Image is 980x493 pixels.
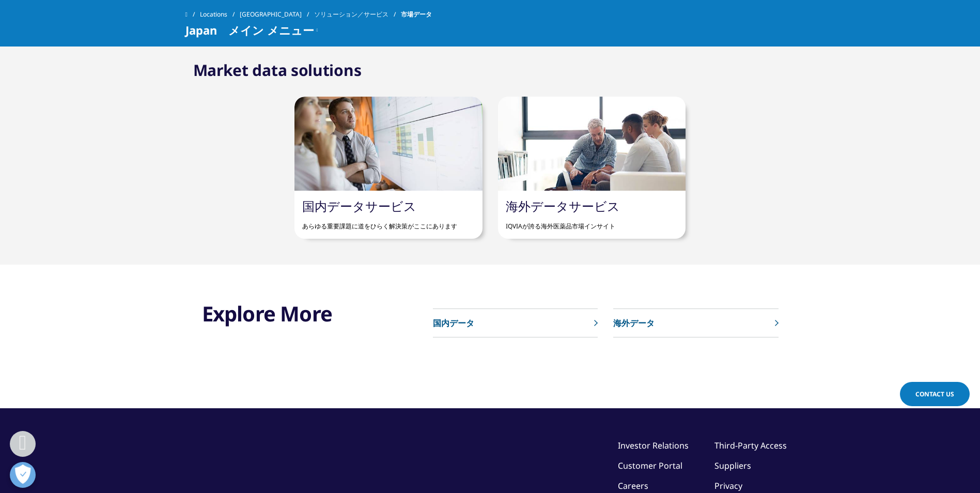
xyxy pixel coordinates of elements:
a: Locations [200,5,240,24]
a: 国内データサービス [302,197,416,214]
a: Contact Us [900,382,970,406]
h2: Market data solutions [193,60,362,81]
a: 海外データ [613,309,778,337]
p: IQVIAが誇る海外医薬品市場インサイト [506,214,678,231]
a: 海外データサービス [506,197,620,214]
a: Privacy [714,480,742,491]
a: Customer Portal [618,460,682,471]
a: Suppliers [714,460,751,471]
a: Careers [618,480,648,491]
span: Japan メイン メニュー [185,24,314,36]
a: Third-Party Access [714,440,787,451]
a: 国内データ [433,309,598,337]
p: 国内データ [433,317,474,329]
p: あらゆる重要課題に道をひらく解決策がここにあります [302,214,474,231]
span: 市場データ [401,5,432,24]
button: 優先設定センターを開く [10,462,36,488]
a: Investor Relations [618,440,689,451]
h3: Explore More [202,301,375,327]
p: 海外データ [613,317,655,329]
a: ソリューション／サービス [314,5,401,24]
span: Contact Us [915,390,954,398]
a: [GEOGRAPHIC_DATA] [240,5,314,24]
